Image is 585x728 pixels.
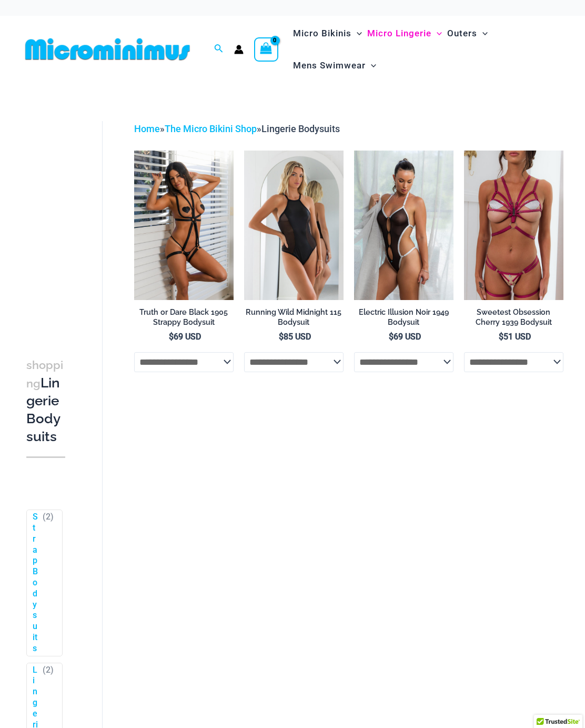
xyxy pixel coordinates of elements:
a: Sweetest Obsession Cherry 1939 Bodysuit [464,307,563,331]
h3: Lingerie Bodysuits [26,356,65,446]
span: 2 [46,665,51,675]
span: Micro Bikinis [293,20,351,47]
a: Running Wild Midnight 115 Bodysuit [244,307,344,331]
span: Menu Toggle [477,20,488,47]
span: $ [279,332,284,342]
bdi: 51 USD [499,332,531,342]
span: $ [169,332,174,342]
span: $ [389,332,394,342]
span: Menu Toggle [366,52,376,79]
img: Electric Illusion Noir 1949 Bodysuit 03 [354,151,453,300]
a: Home [134,123,160,134]
a: Mens SwimwearMenu ToggleMenu Toggle [290,49,379,82]
img: Truth or Dare Black 1905 Bodysuit 611 Micro 07 [134,151,234,300]
span: shopping [26,358,63,390]
a: View Shopping Cart, empty [254,37,278,62]
a: Electric Illusion Noir 1949 Bodysuit 03Electric Illusion Noir 1949 Bodysuit 04Electric Illusion N... [354,151,453,300]
img: MM SHOP LOGO FLAT [21,37,194,61]
h2: Running Wild Midnight 115 Bodysuit [244,307,344,327]
span: 2 [46,512,51,522]
h2: Electric Illusion Noir 1949 Bodysuit [354,307,453,327]
img: Sweetest Obsession Cherry 1129 Bra 6119 Bottom 1939 Bodysuit 09 [464,151,563,300]
a: Electric Illusion Noir 1949 Bodysuit [354,307,453,331]
nav: Site Navigation [289,16,564,83]
span: Outers [447,20,477,47]
span: Lingerie Bodysuits [261,123,340,134]
span: Menu Toggle [431,20,442,47]
a: Truth or Dare Black 1905 Bodysuit 611 Micro 07Truth or Dare Black 1905 Bodysuit 611 Micro 05Truth... [134,151,234,300]
span: ( ) [43,512,54,654]
bdi: 69 USD [169,332,201,342]
bdi: 69 USD [389,332,421,342]
a: Micro LingerieMenu ToggleMenu Toggle [365,17,445,49]
span: Micro Lingerie [367,20,431,47]
img: Running Wild Midnight 115 Bodysuit 02 [244,151,344,300]
bdi: 85 USD [279,332,311,342]
a: OutersMenu ToggleMenu Toggle [445,17,490,49]
a: Truth or Dare Black 1905 Strappy Bodysuit [134,307,234,331]
h2: Truth or Dare Black 1905 Strappy Bodysuit [134,307,234,327]
a: Account icon link [234,45,244,54]
span: Menu Toggle [351,20,362,47]
a: Sweetest Obsession Cherry 1129 Bra 6119 Bottom 1939 Bodysuit 09Sweetest Obsession Cherry 1129 Bra... [464,151,563,300]
iframe: TrustedSite Certified [26,113,121,323]
a: Running Wild Midnight 115 Bodysuit 02Running Wild Midnight 115 Bodysuit 12Running Wild Midnight 1... [244,151,344,300]
span: $ [499,332,503,342]
span: » » [134,123,340,134]
a: Micro BikinisMenu ToggleMenu Toggle [290,17,365,49]
a: Strap Bodysuits [33,512,38,654]
a: The Micro Bikini Shop [165,123,257,134]
h2: Sweetest Obsession Cherry 1939 Bodysuit [464,307,563,327]
span: Mens Swimwear [293,52,366,79]
a: Search icon link [214,43,224,56]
